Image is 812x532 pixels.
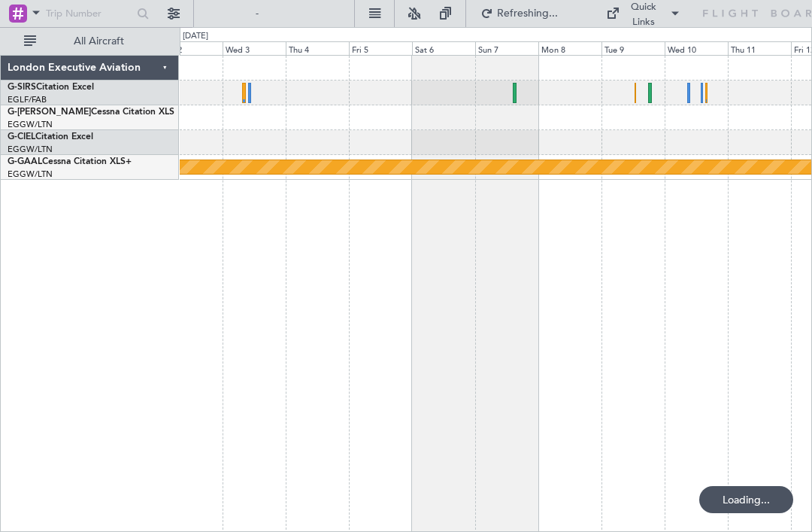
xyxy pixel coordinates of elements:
div: [DATE] [183,30,208,43]
div: Mon 8 [538,41,601,55]
button: Refreshing... [474,2,564,26]
span: G-CIEL [8,132,35,141]
button: Quick Links [598,2,689,26]
div: Wed 10 [665,41,728,55]
span: G-GAAL [8,157,42,166]
div: Sun 7 [475,41,538,55]
a: G-CIELCitation Excel [8,132,93,141]
span: G-[PERSON_NAME] [8,108,91,117]
div: Wed 3 [223,41,286,55]
a: G-GAALCessna Citation XLS+ [8,157,132,166]
span: Refreshing... [496,8,559,19]
div: Tue 2 [159,41,223,55]
div: Tue 9 [601,41,665,55]
a: EGGW/LTN [8,119,53,130]
div: Fri 5 [349,41,412,55]
span: G-SIRS [8,83,36,92]
div: Loading... [699,486,793,513]
a: G-SIRSCitation Excel [8,83,94,92]
div: Thu 4 [286,41,349,55]
a: EGLF/FAB [8,94,47,105]
span: All Aircraft [39,36,159,47]
button: All Aircraft [17,29,163,53]
a: EGGW/LTN [8,144,53,155]
div: Thu 11 [728,41,791,55]
input: Trip Number [46,2,132,25]
a: G-[PERSON_NAME]Cessna Citation XLS [8,108,174,117]
a: EGGW/LTN [8,169,53,180]
div: Sat 6 [412,41,475,55]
